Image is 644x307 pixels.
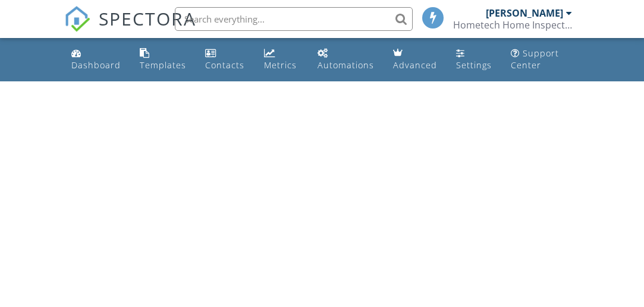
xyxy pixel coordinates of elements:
a: Advanced [388,43,442,77]
div: [PERSON_NAME] [486,7,563,19]
div: Support Center [511,48,559,71]
div: Dashboard [71,59,121,71]
span: SPECTORA [99,6,196,31]
a: Settings [451,43,497,77]
div: Advanced [393,59,437,71]
a: Contacts [200,43,250,77]
div: Automations [318,59,374,71]
div: Settings [456,59,492,71]
div: Hometech Home Inspections [453,19,572,31]
a: Metrics [259,43,303,77]
a: Dashboard [67,43,125,77]
img: The Best Home Inspection Software - Spectora [64,6,90,32]
input: Search everything... [175,7,413,31]
a: Templates [135,43,191,77]
a: Support Center [506,43,577,77]
div: Contacts [205,59,244,71]
div: Metrics [264,59,297,71]
div: Templates [140,59,186,71]
a: SPECTORA [64,16,196,41]
a: Automations (Basic) [313,43,379,77]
